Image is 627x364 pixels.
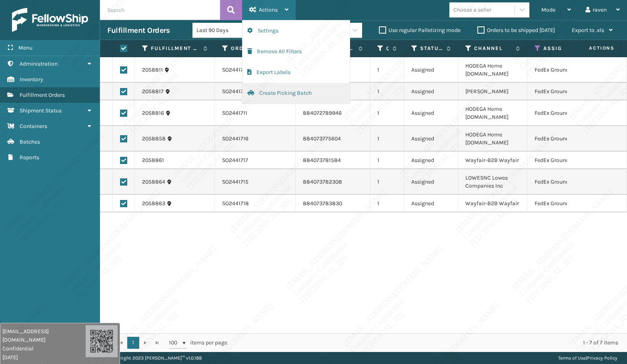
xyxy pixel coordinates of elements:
[215,152,296,169] td: SO2441717
[558,352,617,364] div: |
[379,27,461,34] label: Use regular Palletizing mode
[20,123,47,130] span: Containers
[541,6,555,13] span: Mode
[215,100,296,126] td: SO2441711
[453,6,491,14] div: Choose a seller
[404,57,458,83] td: Assigned
[370,126,404,152] td: 1
[458,126,527,152] td: HODEGA Home [DOMAIN_NAME]
[543,45,588,52] label: Assigned Carrier Service
[404,152,458,169] td: Assigned
[242,83,350,104] button: Create Picking Batch
[572,27,604,34] span: Export to .xls
[20,60,58,67] span: Administration
[142,200,165,208] a: 2058863
[215,169,296,195] td: SO2441715
[20,76,43,83] span: Inventory
[370,83,404,100] td: 1
[127,337,139,349] a: 1
[142,178,165,186] a: 2058864
[110,352,202,364] p: Copyright 2023 [PERSON_NAME]™ v 1.0.188
[370,195,404,212] td: 1
[370,57,404,83] td: 1
[142,66,163,74] a: 2058811
[370,169,404,195] td: 1
[238,339,618,347] div: 1 - 7 of 7 items
[20,92,65,98] span: Fulfillment Orders
[404,100,458,126] td: Assigned
[404,83,458,100] td: Assigned
[18,44,32,51] span: Menu
[303,178,342,185] a: 884073782308
[527,83,604,100] td: FedEx Ground
[2,327,86,344] span: [EMAIL_ADDRESS][DOMAIN_NAME]
[231,45,280,52] label: Order Number
[420,45,443,52] label: Status
[303,200,342,207] a: 884073783830
[142,109,164,117] a: 2058816
[404,126,458,152] td: Assigned
[527,100,604,126] td: FedEx Ground
[151,45,199,52] label: Fulfillment Order Id
[404,169,458,195] td: Assigned
[477,27,555,34] label: Orders to be shipped [DATE]
[404,195,458,212] td: Assigned
[196,26,258,34] div: Last 90 Days
[142,88,164,96] a: 2058817
[169,339,181,347] span: 100
[370,152,404,169] td: 1
[2,344,86,353] span: Confidential
[215,126,296,152] td: SO2441716
[458,57,527,83] td: HODEGA Home [DOMAIN_NAME]
[474,45,512,52] label: Channel
[527,57,604,83] td: FedEx Ground
[303,157,341,164] a: 884073781584
[215,83,296,100] td: SO2441708
[527,152,604,169] td: FedEx Ground
[386,45,389,52] label: Quantity
[458,83,527,100] td: [PERSON_NAME]
[303,135,341,142] a: 884073775604
[242,62,350,83] button: Export Labels
[303,110,342,116] a: 884072789946
[458,195,527,212] td: Wayfair-B2B Wayfair
[527,169,604,195] td: FedEx Ground
[215,195,296,212] td: SO2441718
[458,152,527,169] td: Wayfair-B2B Wayfair
[242,41,350,62] button: Remove All Filters
[2,353,86,362] span: [DATE]
[20,138,40,145] span: Batches
[458,169,527,195] td: LOWESNC Lowes Companies Inc
[242,20,350,41] button: Settings
[142,156,164,164] a: 2058861
[527,195,604,212] td: FedEx Ground
[20,154,39,161] span: Reports
[215,57,296,83] td: SO2441712
[458,100,527,126] td: HODEGA Home [DOMAIN_NAME]
[587,355,617,361] a: Privacy Policy
[12,8,88,32] img: logo
[20,107,62,114] span: Shipment Status
[142,135,166,143] a: 2058858
[259,6,278,13] span: Actions
[370,100,404,126] td: 1
[527,126,604,152] td: FedEx Ground
[169,337,227,349] span: items per page
[107,26,170,35] h3: Fulfillment Orders
[564,42,619,55] span: Actions
[558,355,586,361] a: Terms of Use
